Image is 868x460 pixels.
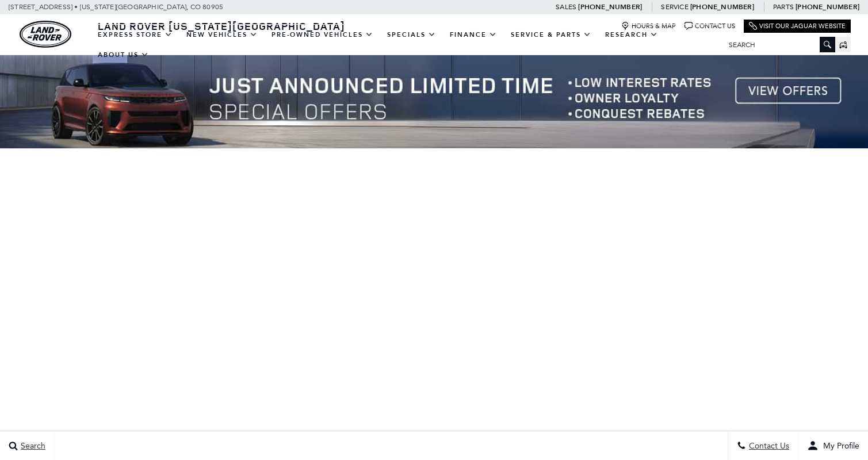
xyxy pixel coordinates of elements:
span: Land Rover [US_STATE][GEOGRAPHIC_DATA] [98,19,345,33]
a: EXPRESS STORE [91,25,179,45]
span: Contact Us [746,441,789,451]
a: Land Rover [US_STATE][GEOGRAPHIC_DATA] [91,19,352,33]
img: Land Rover [20,21,71,48]
a: [PHONE_NUMBER] [690,2,754,11]
a: Research [598,25,665,45]
a: Hours & Map [621,22,676,30]
nav: Main Navigation [91,25,720,65]
a: New Vehicles [179,25,265,45]
a: [PHONE_NUMBER] [578,2,642,11]
a: About Us [91,45,156,65]
button: user-profile-menu [798,431,868,460]
a: Pre-Owned Vehicles [265,25,380,45]
a: [PHONE_NUMBER] [796,2,859,11]
a: Service & Parts [504,25,598,45]
a: Contact Us [685,22,735,30]
a: land-rover [20,21,71,48]
span: Parts [773,3,794,11]
span: Sales [556,3,576,11]
a: Specials [380,25,443,45]
a: Finance [443,25,504,45]
span: Service [661,3,688,11]
a: [STREET_ADDRESS] • [US_STATE][GEOGRAPHIC_DATA], CO 80905 [9,3,223,11]
a: Visit Our Jaguar Website [749,22,846,30]
span: My Profile [819,441,859,451]
input: Search [720,38,835,52]
span: Search [18,441,45,451]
